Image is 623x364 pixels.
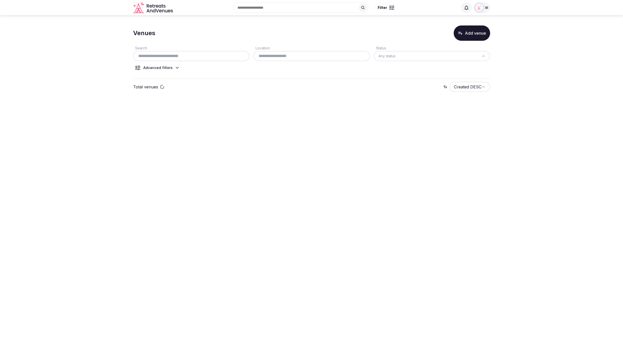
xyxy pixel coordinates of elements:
p: Total venues [133,84,158,90]
div: Advanced filters [143,65,173,70]
span: Filter [378,5,387,10]
label: Status [374,46,386,50]
svg: Retreats and Venues company logo [133,2,174,14]
h1: Venues [133,29,155,37]
a: Visit the homepage [133,2,174,14]
label: Location [253,46,270,50]
button: Filter [374,3,398,12]
button: Add venue [454,25,490,41]
label: Search [133,46,147,50]
img: miaceralde [476,4,483,11]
